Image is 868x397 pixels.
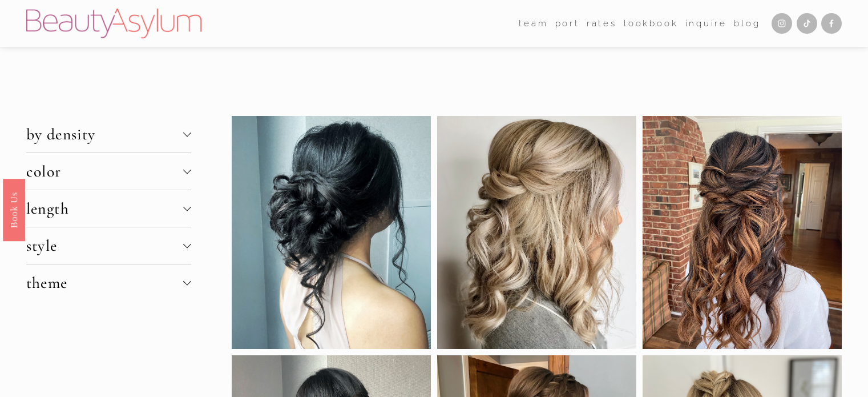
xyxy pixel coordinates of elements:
button: theme [26,264,191,301]
a: Instagram [772,13,792,34]
a: Inquire [685,15,728,32]
a: Book Us [3,178,25,240]
a: TikTok [797,13,817,34]
a: port [555,15,580,32]
button: by density [26,116,191,153]
button: color [26,153,191,190]
span: theme [26,273,183,292]
span: team [519,16,548,31]
button: length [26,190,191,227]
a: Lookbook [624,15,678,32]
img: Beauty Asylum | Bridal Hair &amp; Makeup Charlotte &amp; Atlanta [26,9,201,38]
a: folder dropdown [519,15,548,32]
span: color [26,162,183,181]
a: Blog [734,15,760,32]
span: length [26,199,183,218]
span: style [26,236,183,255]
button: style [26,227,191,264]
span: by density [26,125,183,144]
a: Rates [587,15,617,32]
a: Facebook [821,13,842,34]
